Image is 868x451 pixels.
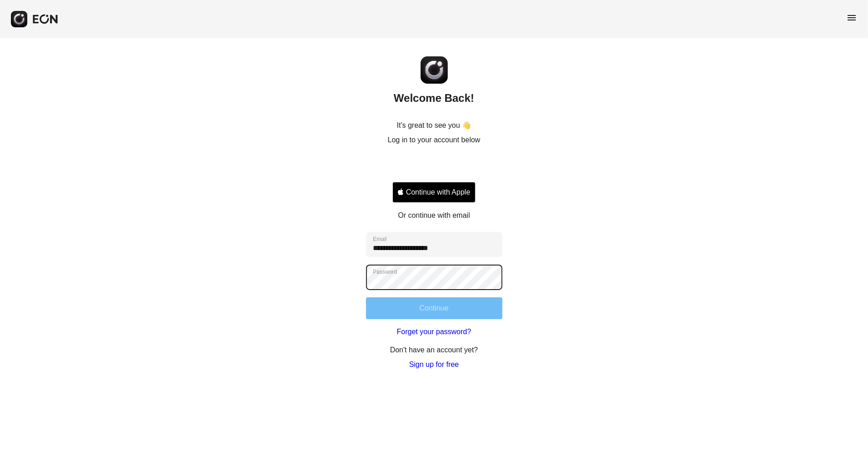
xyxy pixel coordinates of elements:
[398,210,470,221] p: Or continue with email
[388,135,481,145] p: Log in to your account below
[366,297,502,319] button: Continue
[409,359,459,370] a: Sign up for free
[390,345,478,356] p: Don't have an account yet?
[373,268,397,276] label: Password
[392,182,476,203] button: Signin with apple ID
[846,12,857,23] span: menu
[397,120,472,131] p: It's great to see you 👋
[397,326,472,337] a: Forget your password?
[394,91,474,105] h2: Welcome Back!
[388,155,480,175] iframe: Sign in with Google Button
[373,236,387,243] label: Email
